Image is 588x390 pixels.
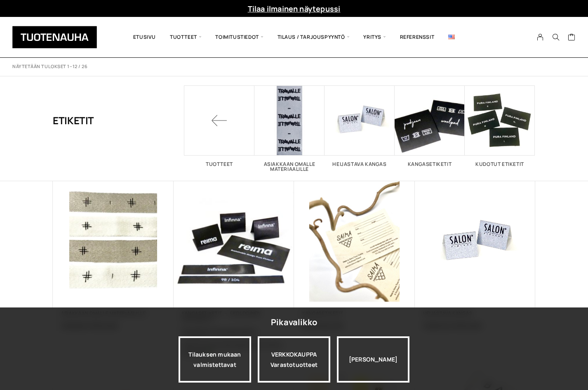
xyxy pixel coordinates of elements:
[254,85,325,172] a: Visit product category Asiakkaan omalle materiaalille
[325,162,395,167] h2: Heijastava kangas
[208,23,270,51] span: Toimitustiedot
[12,26,97,48] img: Tuotenauha Oy
[325,85,395,167] a: Visit product category Heijastava kangas
[270,23,357,51] span: Tilaus / Tarjouspyyntö
[356,23,393,51] span: Yritys
[254,162,325,172] h2: Asiakkaan omalle materiaalille
[248,4,341,14] a: Tilaa ilmainen näytepussi
[395,162,465,167] h2: Kangasetiketit
[532,33,548,41] a: My Account
[126,23,163,51] a: Etusivu
[184,85,254,167] a: Tuotteet
[395,85,465,167] a: Visit product category Kangasetiketit
[184,162,254,167] h2: Tuotteet
[548,33,564,41] button: Search
[258,336,330,383] div: VERKKOKAUPPA Varastotuotteet
[258,336,330,383] a: VERKKOKAUPPAVarastotuotteet
[53,85,94,156] h1: Etiketit
[465,162,535,167] h2: Kudotut etiketit
[179,336,251,383] a: Tilauksen mukaan valmistettavat
[12,64,87,70] p: Näytetään tulokset 1–12 / 26
[163,23,208,51] span: Tuotteet
[568,33,576,43] a: Cart
[271,315,317,330] div: Pikavalikko
[465,85,535,167] a: Visit product category Kudotut etiketit
[393,23,442,51] a: Referenssit
[448,35,455,39] img: English
[337,336,409,383] div: [PERSON_NAME]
